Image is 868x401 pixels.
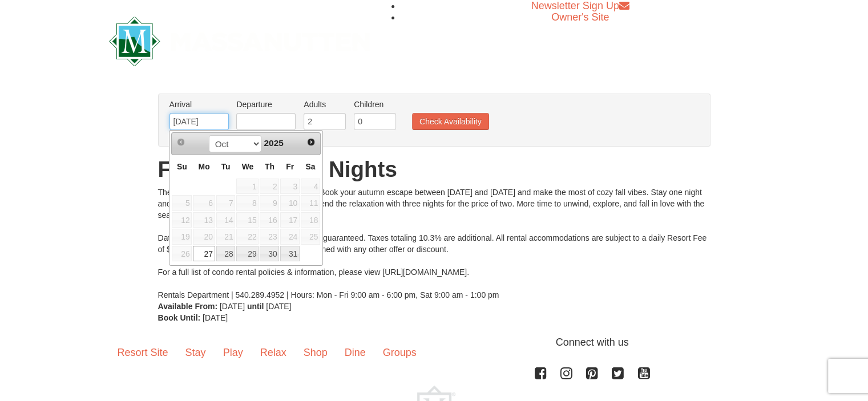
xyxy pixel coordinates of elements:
span: 19 [172,229,192,245]
span: 14 [216,212,236,228]
td: unAvailable [280,228,300,245]
span: 23 [260,229,279,245]
td: unAvailable [259,228,280,245]
span: 26 [172,246,192,262]
a: Next [303,134,319,150]
td: unAvailable [259,212,280,229]
span: 6 [193,195,215,211]
p: Connect with us [109,335,760,350]
img: Massanutten Resort Logo [109,17,370,66]
strong: Book Until: [158,313,201,322]
td: unAvailable [300,178,321,195]
td: unAvailable [216,212,236,229]
td: unAvailable [171,245,192,262]
span: 2025 [264,138,283,148]
td: unAvailable [236,228,259,245]
span: 24 [280,229,300,245]
a: Stay [177,335,215,370]
a: 30 [260,246,279,262]
span: [DATE] [220,302,245,311]
span: 10 [280,195,300,211]
td: available [236,245,259,262]
span: Sunday [177,162,187,171]
td: unAvailable [236,212,259,229]
span: Monday [199,162,210,171]
div: The longer you stay, the more nights you get! Book your autumn escape between [DATE] and [DATE] a... [158,187,710,301]
span: 4 [301,179,320,195]
span: 9 [260,195,279,211]
a: Dine [336,335,374,370]
a: 29 [236,246,259,262]
span: 5 [172,195,192,211]
td: available [216,245,236,262]
td: unAvailable [171,212,192,229]
span: Tuesday [221,162,231,171]
span: [DATE] [266,302,291,311]
span: 7 [216,195,236,211]
span: Wednesday [242,162,254,171]
a: Prev [173,134,189,150]
td: available [192,245,215,262]
span: Saturday [306,162,316,171]
a: Play [215,335,252,370]
a: Groups [374,335,425,370]
td: unAvailable [216,228,236,245]
td: unAvailable [192,212,215,229]
span: [DATE] [203,313,228,322]
span: 22 [236,229,259,245]
span: 21 [216,229,236,245]
a: 31 [280,246,300,262]
span: Prev [176,137,185,147]
td: unAvailable [280,178,300,195]
span: 11 [301,195,320,211]
span: 1 [236,179,259,195]
td: unAvailable [236,178,259,195]
td: unAvailable [259,195,280,212]
span: 18 [301,212,320,228]
td: unAvailable [300,195,321,212]
h1: Falling for More Nights [158,158,710,181]
span: 3 [280,179,300,195]
span: Friday [286,162,294,171]
td: unAvailable [300,212,321,229]
span: 25 [301,229,320,245]
span: 2 [260,179,279,195]
span: 15 [236,212,259,228]
span: Next [306,137,316,147]
td: unAvailable [280,195,300,212]
span: 20 [193,229,215,245]
a: 27 [193,246,215,262]
span: 8 [236,195,259,211]
button: Check Availability [412,113,489,130]
label: Arrival [169,99,229,110]
td: unAvailable [300,228,321,245]
td: unAvailable [192,228,215,245]
td: unAvailable [236,195,259,212]
a: Shop [295,335,336,370]
label: Departure [236,99,296,110]
span: 13 [193,212,215,228]
td: unAvailable [259,178,280,195]
span: 12 [172,212,192,228]
td: unAvailable [171,195,192,212]
strong: Available From: [158,302,218,311]
label: Adults [304,99,346,110]
a: Massanutten Resort [109,26,370,53]
span: 17 [280,212,300,228]
td: available [280,245,300,262]
td: unAvailable [216,195,236,212]
a: 28 [216,246,236,262]
td: available [259,245,280,262]
span: 16 [260,212,279,228]
a: Resort Site [109,335,177,370]
td: unAvailable [280,212,300,229]
label: Children [354,99,396,110]
a: Relax [252,335,295,370]
td: unAvailable [171,228,192,245]
span: Thursday [265,162,274,171]
a: Owner's Site [551,11,609,23]
strong: until [247,302,264,311]
td: unAvailable [192,195,215,212]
